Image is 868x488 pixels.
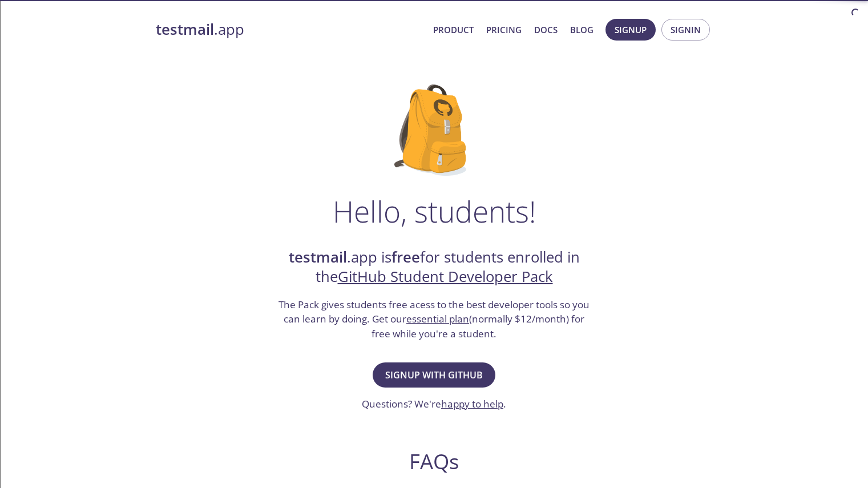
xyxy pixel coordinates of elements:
a: Blog [570,22,594,37]
a: Pricing [486,22,522,37]
a: Docs [534,22,558,37]
strong: testmail [156,19,214,39]
span: Signup [615,22,647,37]
button: Signup [605,19,656,41]
span: Signin [671,22,701,37]
button: Signin [661,19,710,41]
a: Product [433,22,474,37]
a: testmail.app [156,20,424,39]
